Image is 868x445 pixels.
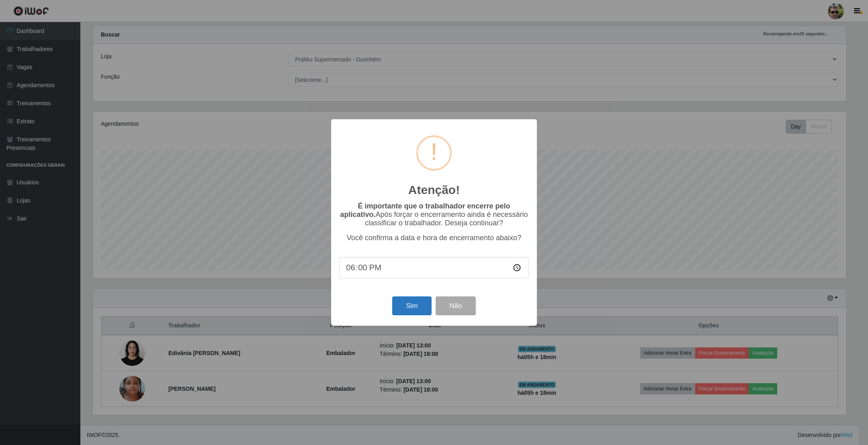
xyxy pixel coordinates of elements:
button: Não [436,296,475,315]
button: Sim [392,296,431,315]
b: É importante que o trabalhador encerre pelo aplicativo. [340,202,510,218]
p: Você confirma a data e hora de encerramento abaixo? [339,234,529,242]
h2: Atenção! [408,183,460,197]
p: Após forçar o encerramento ainda é necessário classificar o trabalhador. Deseja continuar? [339,202,529,227]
